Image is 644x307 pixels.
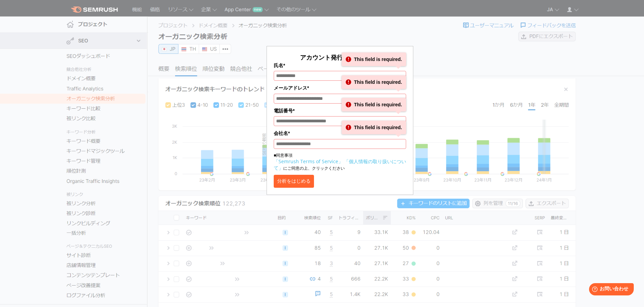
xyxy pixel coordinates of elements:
iframe: Help widget launcher [583,280,636,300]
label: メールアドレス* [274,84,406,92]
p: ■同意事項 にご同意の上、クリックください [274,152,406,171]
div: This field is required. [342,121,406,134]
button: 分析をはじめる [274,175,314,188]
div: This field is required. [342,75,406,89]
div: This field is required. [342,52,406,66]
div: This field is required. [342,98,406,111]
a: 「個人情報の取り扱いについて」 [274,158,406,171]
a: 「Semrush Terms of Service」 [274,158,343,165]
label: 電話番号* [274,107,406,114]
span: アカウント発行して分析する [300,53,380,61]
